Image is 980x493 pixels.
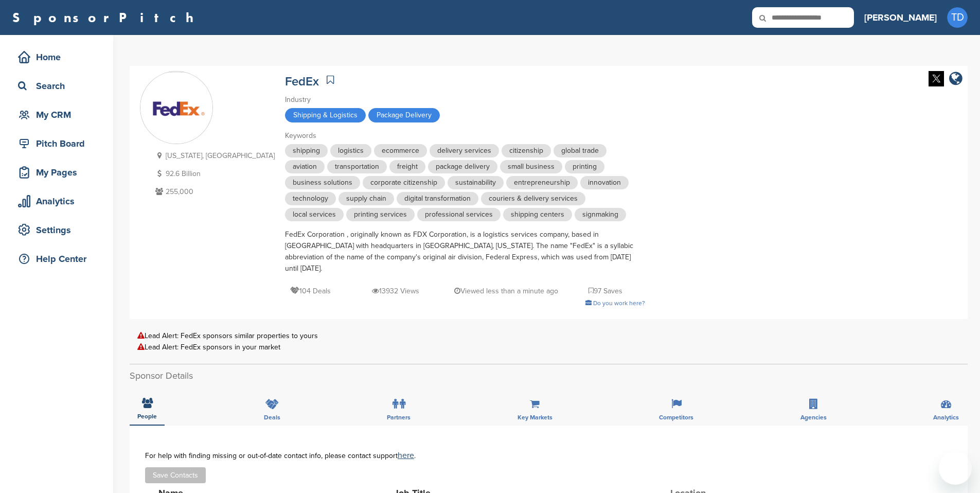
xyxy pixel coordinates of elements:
[290,285,331,297] p: 104 Deals
[506,176,578,189] span: entrepreneurship
[285,208,344,221] span: local services
[327,160,387,173] span: transportation
[10,161,103,184] a: My Pages
[264,414,280,420] span: Deals
[800,414,827,420] span: Agencies
[285,74,319,89] a: FedEx
[130,369,968,383] h2: Sponsor Details
[137,413,157,419] span: People
[153,185,275,198] p: 255,000
[285,229,645,274] div: FedEx Corporation , originally known as FDX Corporation, is a logistics services company, based i...
[363,176,445,189] span: corporate citizenship
[593,300,645,307] span: Do you work here?
[145,467,206,483] button: Save Contacts
[374,144,427,157] span: ecommerce
[137,332,960,340] div: Lead Alert: FedEx sponsors similar properties to yours
[346,208,415,221] span: printing services
[554,144,607,157] span: global trade
[372,285,419,297] p: 13932 Views
[12,11,200,24] a: SponsorPitch
[933,414,959,420] span: Analytics
[589,285,622,297] p: 97 Saves
[15,163,103,182] div: My Pages
[398,450,414,461] a: here
[585,300,645,307] a: Do you work here?
[448,176,504,189] span: sustainability
[285,144,328,157] span: shipping
[15,105,103,124] div: My CRM
[330,144,371,157] span: logistics
[864,10,937,25] h3: [PERSON_NAME]
[145,451,952,460] div: For help with finding missing or out-of-date contact info, please contact support .
[153,167,275,180] p: 92.6 Billion
[428,160,497,173] span: package delivery
[15,48,103,66] div: Home
[500,160,562,173] span: small business
[565,160,604,173] span: printing
[153,149,275,162] p: [US_STATE], [GEOGRAPHIC_DATA]
[285,108,366,122] span: Shipping & Logistics
[285,94,645,105] div: Industry
[659,414,693,420] span: Competitors
[397,192,478,205] span: digital transformation
[389,160,425,173] span: freight
[15,77,103,95] div: Search
[947,7,968,28] span: TD
[285,192,336,205] span: technology
[285,130,645,142] div: Keywords
[580,176,629,189] span: innovation
[15,221,103,239] div: Settings
[503,208,572,221] span: shipping centers
[575,208,626,221] span: signmaking
[368,108,440,122] span: Package Delivery
[10,45,103,69] a: Home
[10,74,103,98] a: Search
[338,192,394,205] span: supply chain
[949,71,963,88] a: company link
[502,144,551,157] span: citizenship
[481,192,585,205] span: couriers & delivery services
[10,103,103,127] a: My CRM
[417,208,501,221] span: professional services
[454,285,558,297] p: Viewed less than a minute ago
[140,72,212,144] img: Sponsorpitch & FedEx
[15,250,103,268] div: Help Center
[10,189,103,213] a: Analytics
[15,192,103,210] div: Analytics
[864,6,937,29] a: [PERSON_NAME]
[10,247,103,271] a: Help Center
[137,343,960,351] div: Lead Alert: FedEx sponsors in your market
[518,414,553,420] span: Key Markets
[10,132,103,155] a: Pitch Board
[285,176,360,189] span: business solutions
[929,71,944,86] img: Twitter white
[285,160,325,173] span: aviation
[10,218,103,242] a: Settings
[939,452,972,485] iframe: Button to launch messaging window
[387,414,411,420] span: Partners
[15,134,103,153] div: Pitch Board
[430,144,499,157] span: delivery services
